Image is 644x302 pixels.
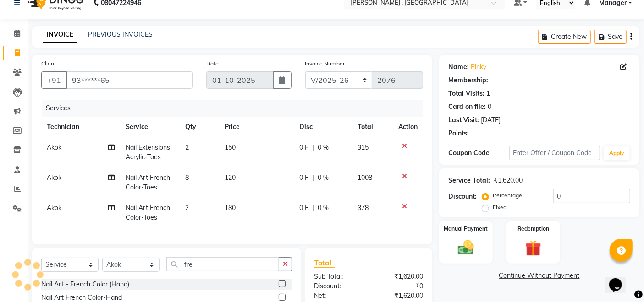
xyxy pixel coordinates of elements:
div: 1 [486,89,490,98]
input: Enter Offer / Coupon Code [509,146,600,160]
div: Membership: [448,75,488,85]
span: 0 F [299,143,308,152]
div: Sub Total: [307,272,369,281]
div: 0 [488,102,491,112]
div: Coupon Code [448,148,509,158]
div: Discount: [448,192,477,201]
div: ₹1,620.00 [494,176,523,185]
label: Percentage [493,191,522,200]
img: _cash.svg [453,238,479,257]
span: 0 % [318,173,329,183]
span: 315 [358,143,369,151]
th: Total [352,117,393,137]
a: Continue Without Payment [441,271,638,280]
button: Save [594,30,627,44]
th: Qty [180,117,219,137]
div: ₹1,620.00 [369,291,430,301]
label: Client [41,59,56,68]
span: Nail Art French Color-Toes [126,204,170,221]
span: Total [314,258,335,268]
iframe: chat widget [605,265,635,293]
span: 120 [225,173,236,182]
span: 0 % [318,203,329,213]
div: Card on file: [448,102,486,112]
span: Akok [47,143,61,151]
th: Disc [294,117,352,137]
span: 378 [358,204,369,212]
div: Name: [448,62,469,72]
span: | [312,143,314,152]
label: Date [206,59,219,68]
div: ₹1,620.00 [369,272,430,281]
label: Manual Payment [444,225,488,233]
div: Nail Art - French Color (Hand) [41,280,129,289]
th: Action [393,117,423,137]
a: INVOICE [43,27,77,43]
div: Total Visits: [448,89,484,98]
span: 0 % [318,143,329,152]
th: Technician [41,117,120,137]
span: Akok [47,204,61,212]
span: 2 [185,143,189,151]
span: 2 [185,204,189,212]
span: 150 [225,143,236,151]
button: +91 [41,71,67,89]
span: 1008 [358,173,372,182]
input: Search or Scan [166,257,279,271]
button: Apply [604,146,630,160]
label: Redemption [517,225,549,233]
div: ₹0 [369,281,430,291]
a: PREVIOUS INVOICES [88,30,153,38]
span: 0 F [299,203,308,213]
div: Discount: [307,281,369,291]
label: Fixed [493,203,506,211]
div: Service Total: [448,176,490,185]
div: [DATE] [481,115,501,125]
span: Akok [47,173,61,182]
span: 0 F [299,173,308,183]
div: Net: [307,291,369,301]
th: Service [120,117,180,137]
span: 8 [185,173,189,182]
input: Search by Name/Mobile/Email/Code [66,71,193,89]
a: Pinky [471,62,486,72]
span: Nail Extensions Acrylic-Toes [126,143,170,161]
div: Last Visit: [448,115,479,125]
div: Services [42,100,430,117]
span: Nail Art French Color-Toes [126,173,170,191]
div: Points: [448,129,469,138]
span: | [312,203,314,213]
span: 180 [225,204,236,212]
button: Create New [538,30,591,44]
th: Price [220,117,294,137]
label: Invoice Number [305,59,345,68]
img: _gift.svg [520,238,546,259]
span: | [312,173,314,183]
